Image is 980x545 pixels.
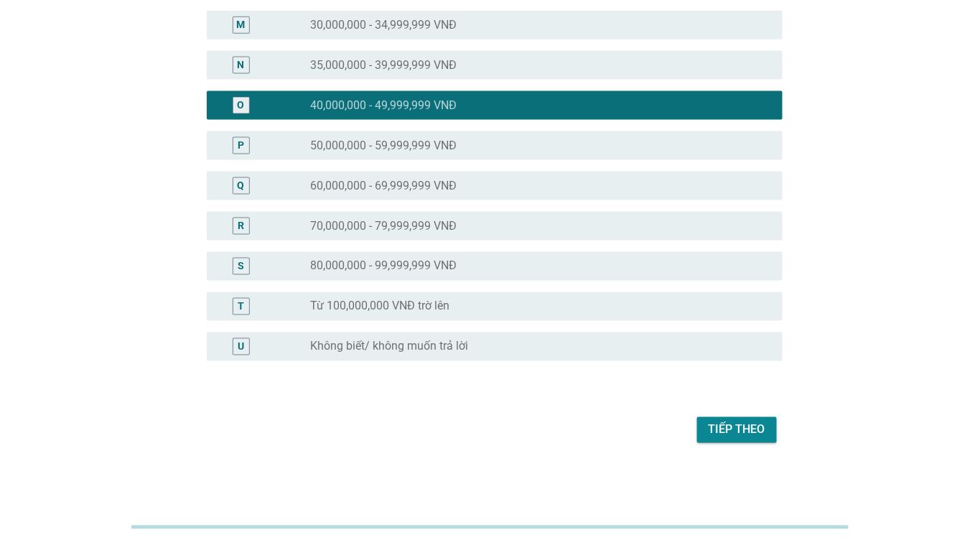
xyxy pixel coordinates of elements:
[310,18,457,32] label: 30,000,000 - 34,999,999 VNĐ
[238,339,244,354] div: U
[238,57,245,73] div: N
[310,58,457,73] label: 35,000,000 - 39,999,999 VNĐ
[310,259,457,274] label: 80,000,000 - 99,999,999 VNĐ
[238,258,244,274] div: S
[697,417,777,443] button: Tiếp theo
[310,340,468,354] label: Không biết/ không muốn trả lời
[310,219,457,233] label: 70,000,000 - 79,999,999 VNĐ
[238,98,245,113] div: O
[310,139,457,153] label: 50,000,000 - 59,999,999 VNĐ
[310,299,449,314] label: Từ 100,000,000 VNĐ trờ lên
[238,178,245,193] div: Q
[237,17,246,32] div: M
[709,421,765,439] div: Tiếp theo
[310,179,457,193] label: 60,000,000 - 69,999,999 VNĐ
[238,138,244,153] div: P
[238,299,244,314] div: T
[310,98,457,113] label: 40,000,000 - 49,999,999 VNĐ
[238,218,244,233] div: R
